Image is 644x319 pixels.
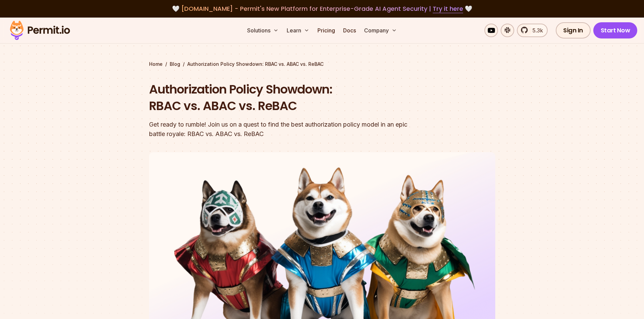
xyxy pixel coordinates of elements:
[244,24,281,37] button: Solutions
[361,24,400,37] button: Company
[340,24,359,37] a: Docs
[517,24,548,37] a: 5.3k
[528,26,543,34] span: 5.3k
[556,22,591,38] a: Sign In
[149,120,409,139] div: Get ready to rumble! Join us on a quest to find the best authorization policy model in an epic ba...
[7,19,73,42] img: Permit logo
[149,61,163,68] a: Home
[149,61,495,68] div: / /
[16,4,628,14] div: 🤍 🤍
[593,22,638,38] a: Start Now
[284,24,312,37] button: Learn
[315,24,338,37] a: Pricing
[149,81,409,114] h1: Authorization Policy Showdown: RBAC vs. ABAC vs. ReBAC
[181,4,463,13] span: [DOMAIN_NAME] - Permit's New Platform for Enterprise-Grade AI Agent Security |
[170,61,180,68] a: Blog
[433,4,463,13] a: Try it here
